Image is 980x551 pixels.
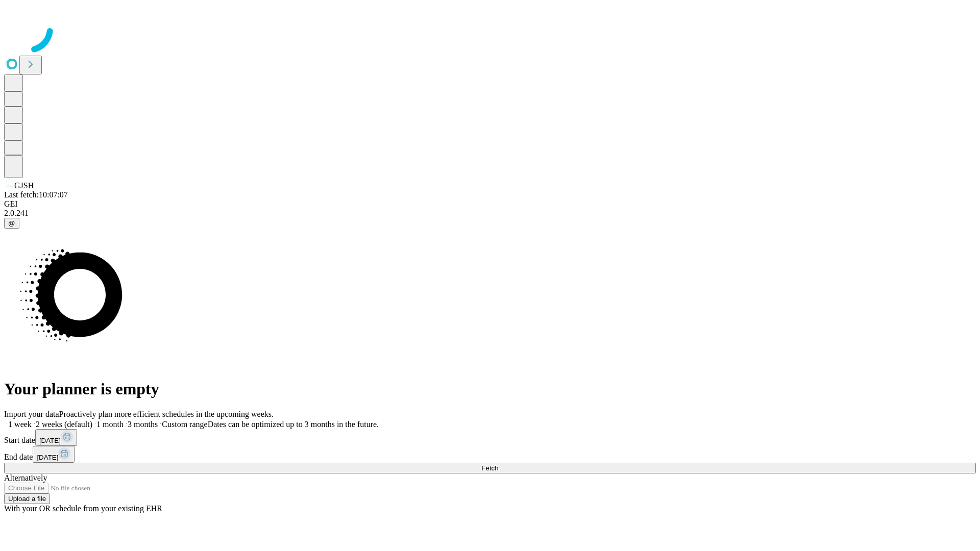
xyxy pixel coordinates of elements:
[481,464,498,472] span: Fetch
[96,420,124,429] span: 1 month
[208,420,379,429] span: Dates can be optimized up to 3 months in the future.
[128,420,158,429] span: 3 months
[4,446,976,463] div: End date
[4,493,50,504] button: Upload a file
[35,429,77,446] button: [DATE]
[39,437,61,444] span: [DATE]
[4,218,19,229] button: @
[33,446,75,463] button: [DATE]
[4,504,162,513] span: With your OR schedule from your existing EHR
[8,420,32,429] span: 1 week
[4,473,47,482] span: Alternatively
[4,429,976,446] div: Start date
[36,420,92,429] span: 2 weeks (default)
[37,454,58,461] span: [DATE]
[4,410,59,418] span: Import your data
[4,463,976,473] button: Fetch
[162,420,207,429] span: Custom range
[4,209,976,218] div: 2.0.241
[4,190,68,199] span: Last fetch: 10:07:07
[4,380,976,398] h1: Your planner is empty
[8,219,15,227] span: @
[14,181,34,190] span: GJSH
[59,410,274,418] span: Proactively plan more efficient schedules in the upcoming weeks.
[4,199,976,209] div: GEI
